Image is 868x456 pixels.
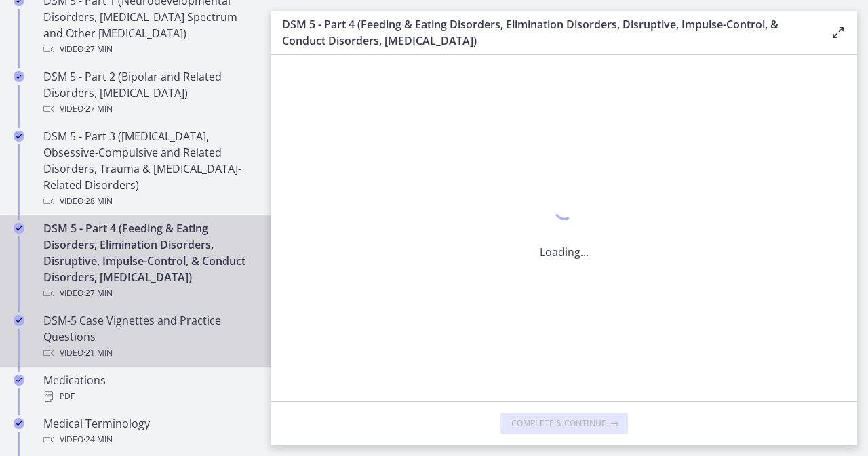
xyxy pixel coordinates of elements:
span: · 28 min [83,193,113,209]
span: · 27 min [83,41,113,58]
div: Medical Terminology [43,415,255,448]
span: · 27 min [83,101,113,117]
div: 1 [540,196,589,228]
i: Completed [14,71,24,82]
span: · 24 min [83,432,113,448]
div: DSM 5 - Part 2 (Bipolar and Related Disorders, [MEDICAL_DATA]) [43,68,255,117]
div: PDF [43,388,255,405]
div: Video [43,432,255,448]
div: Video [43,285,255,302]
h3: DSM 5 - Part 4 (Feeding & Eating Disorders, Elimination Disorders, Disruptive, Impulse-Control, &... [282,16,808,49]
span: Complete & continue [511,418,606,429]
div: Video [43,193,255,209]
div: DSM 5 - Part 4 (Feeding & Eating Disorders, Elimination Disorders, Disruptive, Impulse-Control, &... [43,220,255,302]
button: Complete & continue [500,413,628,434]
i: Completed [14,131,24,142]
i: Completed [14,418,24,429]
div: DSM-5 Case Vignettes and Practice Questions [43,312,255,361]
i: Completed [14,375,24,386]
p: Loading... [540,244,589,260]
span: · 27 min [83,285,113,302]
div: Video [43,41,255,58]
div: Video [43,345,255,361]
div: DSM 5 - Part 3 ([MEDICAL_DATA], Obsessive-Compulsive and Related Disorders, Trauma & [MEDICAL_DAT... [43,128,255,209]
div: Video [43,101,255,117]
div: Medications [43,372,255,405]
i: Completed [14,223,24,234]
span: · 21 min [83,345,113,361]
i: Completed [14,315,24,326]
